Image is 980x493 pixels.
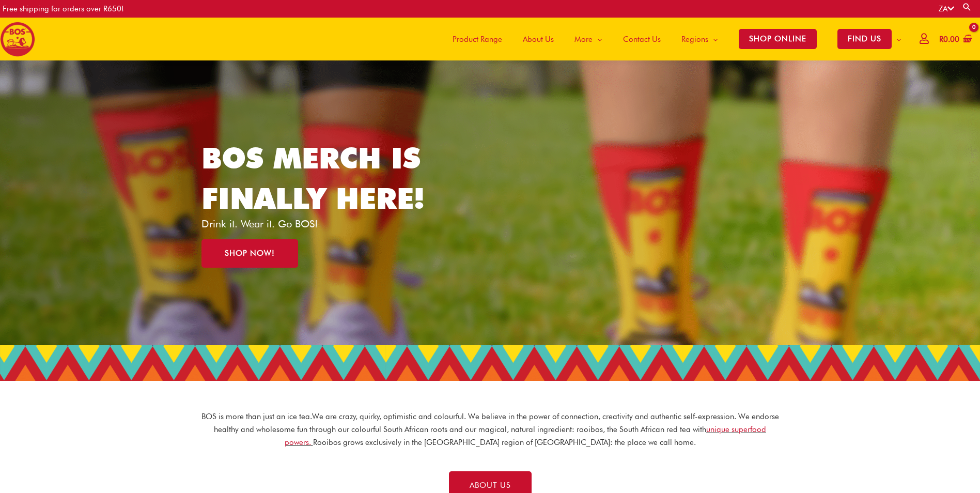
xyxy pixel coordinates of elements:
[728,18,827,60] a: SHOP ONLINE
[285,425,767,447] a: unique superfood powers.
[201,141,425,215] a: BOS MERCH IS FINALLY HERE!
[613,18,671,60] a: Contact Us
[739,29,817,49] span: SHOP ONLINE
[939,4,954,13] a: ZA
[564,18,613,60] a: More
[574,24,593,55] span: More
[470,482,511,489] span: ABOUT US
[442,18,512,60] a: Product Range
[939,35,959,44] bdi: 0.00
[201,410,780,449] p: BOS is more than just an ice tea. We are crazy, quirky, optimistic and colourful. We believe in t...
[939,35,943,44] span: R
[453,24,502,55] span: Product Range
[201,239,298,268] a: SHOP NOW!
[837,29,892,49] span: FIND US
[623,24,661,55] span: Contact Us
[962,2,972,12] a: Search button
[512,18,564,60] a: About Us
[671,18,728,60] a: Regions
[225,250,275,257] span: SHOP NOW!
[523,24,554,55] span: About Us
[937,28,972,51] a: View Shopping Cart, empty
[201,219,440,229] p: Drink it. Wear it. Go BOS!
[681,24,708,55] span: Regions
[434,18,912,60] nav: Site Navigation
